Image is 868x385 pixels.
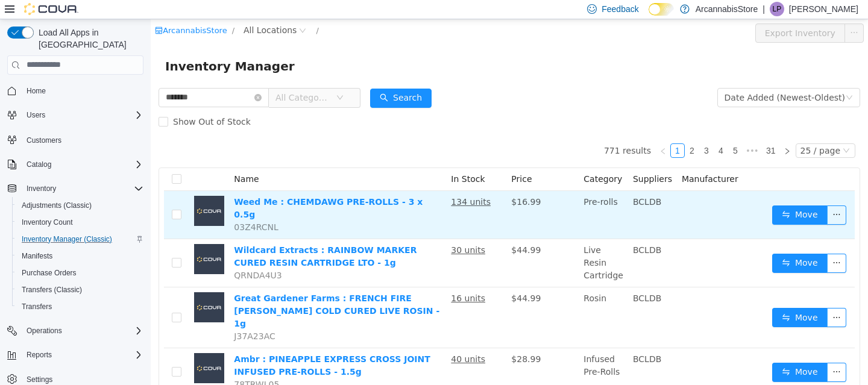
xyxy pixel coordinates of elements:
[360,226,390,236] span: $44.99
[27,184,56,193] span: Inventory
[83,274,289,309] a: Great Gardener Farms : FRENCH FIRE [PERSON_NAME] COLD CURED LIVE ROSIN - 1g
[104,75,111,82] i: icon: close-circle
[17,198,96,213] a: Adjustments (Classic)
[676,186,696,205] button: icon: ellipsis
[22,108,50,122] button: Users
[17,299,143,314] span: Transfers
[17,215,78,230] a: Inventory Count
[621,234,677,254] button: icon: swapMove
[763,2,765,16] p: |
[43,225,74,255] img: Wildcard Extracts : RAINBOW MARKER CURED RESIN CARTRIDGE LTO - 1g placeholder
[300,335,335,345] u: 40 units
[93,4,146,17] span: All Locations
[17,198,143,213] span: Adjustments (Classic)
[509,128,516,136] i: icon: left
[22,218,73,227] span: Inventory Count
[14,37,151,57] span: Inventory Manager
[17,299,57,314] a: Transfers
[17,98,105,107] span: Show Out of Stock
[186,75,193,83] i: icon: down
[83,178,272,200] a: Weed Me : CHEMDAWG PRE-ROLLS - 3 x 0.5g
[22,83,143,98] span: Home
[676,234,696,254] button: icon: ellipsis
[428,172,477,220] td: Pre-rolls
[22,268,77,278] span: Purchase Orders
[773,2,782,16] span: LP
[592,124,611,139] span: •••
[692,128,699,136] i: icon: down
[83,155,108,164] span: Name
[621,289,677,308] button: icon: swapMove
[27,375,52,384] span: Settings
[360,178,390,187] span: $16.99
[17,283,87,297] a: Transfers (Classic)
[2,107,148,124] button: Users
[694,4,713,23] button: icon: ellipsis
[520,124,534,139] li: 1
[520,125,533,138] a: 1
[17,249,57,263] a: Manifests
[12,281,148,298] button: Transfers (Classic)
[300,274,335,284] u: 16 units
[17,232,117,246] a: Inventory Manager (Classic)
[612,125,629,138] a: 31
[12,231,148,248] button: Inventory Manager (Classic)
[428,329,477,377] td: Infused Pre-Rolls
[633,128,640,136] i: icon: right
[27,326,62,336] span: Operations
[22,302,52,311] span: Transfers
[22,157,56,172] button: Catalog
[83,203,127,213] span: 03Z4RCNL
[17,266,143,280] span: Purchase Orders
[12,214,148,231] button: Inventory Count
[27,350,52,360] span: Reports
[2,156,148,173] button: Catalog
[12,248,148,264] button: Manifests
[535,125,548,138] a: 2
[27,136,61,145] span: Customers
[505,124,520,139] li: Previous Page
[24,3,78,15] img: Cova
[22,348,57,362] button: Reports
[2,82,148,99] button: Home
[770,2,784,16] div: Luke Periccos
[43,334,74,364] img: Ambr : PINEAPPLE EXPRESS CROSS JOINT INFUSED PRE-ROLLS - 1.5g placeholder
[4,7,12,15] i: icon: shop
[602,3,638,15] span: Feedback
[83,251,131,261] span: QRNDA4U3
[482,226,511,236] span: BCLDB
[2,346,148,363] button: Reports
[22,181,143,196] span: Inventory
[22,234,112,244] span: Inventory Manager (Classic)
[83,226,266,248] a: Wildcard Extracts : RAINBOW MARKER CURED RESIN CARTRIDGE LTO - 1g
[453,124,500,139] li: 771 results
[22,348,143,362] span: Reports
[43,273,74,303] img: Great Gardener Farms : FRENCH FIRE BARB COLD CURED LIVE ROSIN - 1g placeholder
[165,7,168,16] span: /
[12,197,148,214] button: Adjustments (Classic)
[22,285,82,295] span: Transfers (Classic)
[22,133,66,148] a: Customers
[17,232,143,246] span: Inventory Manager (Classic)
[574,69,694,87] div: Date Added (Newest-Oldest)
[482,274,511,284] span: BCLDB
[17,215,143,230] span: Inventory Count
[22,181,61,196] button: Inventory
[433,155,471,164] span: Category
[22,84,51,98] a: Home
[360,155,381,164] span: Price
[22,201,92,210] span: Adjustments (Classic)
[629,124,644,139] li: Next Page
[22,157,143,172] span: Catalog
[219,69,281,89] button: icon: searchSearch
[482,178,511,187] span: BCLDB
[696,2,758,16] p: ArcannabisStore
[27,110,45,120] span: Users
[605,4,694,23] button: Export Inventory
[2,180,148,197] button: Inventory
[549,125,562,138] a: 3
[300,178,340,187] u: 134 units
[650,125,690,138] div: 25 / page
[22,108,143,122] span: Users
